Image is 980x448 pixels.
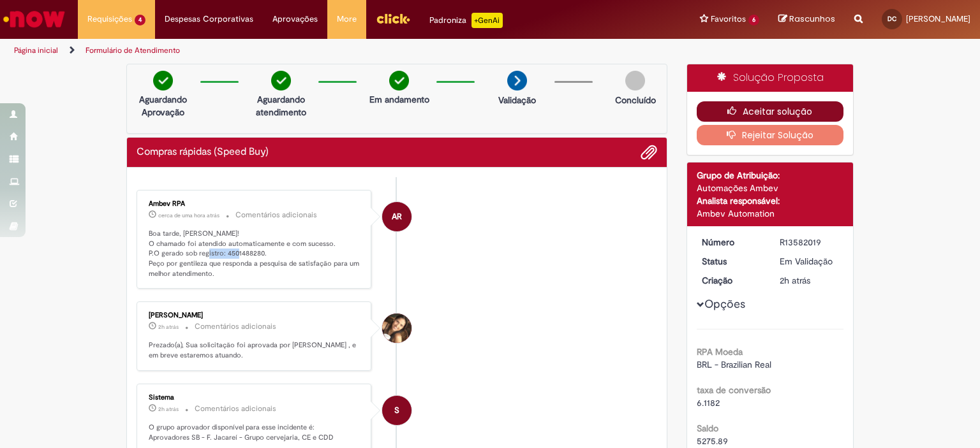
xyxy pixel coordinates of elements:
[10,39,644,62] ul: Trilhas de página
[697,397,720,408] span: 6.1182
[906,13,970,24] span: [PERSON_NAME]
[778,13,835,25] a: Rascunhos
[697,182,844,194] div: Automações Ambev
[382,202,412,231] div: Ambev RPA
[692,274,771,287] dt: Criação
[158,212,219,219] time: 30/09/2025 16:16:27
[692,236,771,249] dt: Número
[158,323,179,331] span: 2h atrás
[394,395,399,426] span: S
[158,212,219,219] span: cerca de uma hora atrás
[780,275,810,286] time: 30/09/2025 14:44:06
[158,405,179,413] span: 2h atrás
[250,93,312,119] p: Aguardando atendimento
[85,45,180,55] a: Formulário de Atendimento
[149,229,361,279] p: Boa tarde, [PERSON_NAME]! O chamado foi atendido automaticamente e com sucesso. P.O gerado sob re...
[153,71,173,90] img: check-circle-green.png
[697,435,728,447] span: 5275.89
[165,13,253,25] span: Despesas Corporativas
[697,346,743,358] b: RPA Moeda
[369,93,429,106] p: Em andamento
[382,314,412,343] div: Giovana Rodrigues Souza Costa
[14,45,58,55] a: Página inicial
[697,101,844,122] button: Aceitar solução
[697,384,771,396] b: taxa de conversão
[392,201,402,232] span: AR
[471,13,503,28] p: +GenAi
[149,394,361,401] div: Sistema
[887,15,896,23] span: DC
[149,200,361,208] div: Ambev RPA
[697,125,844,145] button: Rejeitar Solução
[158,405,179,413] time: 30/09/2025 14:44:19
[697,194,844,207] div: Analista responsável:
[697,359,771,370] span: BRL - Brazilian Real
[748,15,759,25] span: 6
[498,94,536,106] p: Validação
[272,13,318,25] span: Aprovações
[697,207,844,220] div: Ambev Automation
[429,13,503,28] div: Padroniza
[687,64,854,92] div: Solução Proposta
[789,13,835,25] span: Rascunhos
[149,340,361,360] p: Prezado(a), Sua solicitação foi aprovada por [PERSON_NAME] , e em breve estaremos atuando.
[137,147,269,158] h2: Compras rápidas (Speed Buy) Histórico de tíquete
[625,71,645,90] img: img-circle-grey.png
[780,255,839,268] div: Em Validação
[87,13,132,25] span: Requisições
[780,274,839,287] div: 30/09/2025 14:44:06
[641,144,657,161] button: Adicionar anexos
[376,9,410,28] img: click_logo_yellow_360x200.png
[697,423,718,434] b: Saldo
[271,71,291,90] img: check-circle-green.png
[195,403,276,414] small: Comentários adicionais
[235,210,317,220] small: Comentários adicionais
[780,236,839,249] div: R13582019
[132,93,194,119] p: Aguardando Aprovação
[692,255,771,268] dt: Status
[1,6,67,32] img: ServiceNow
[711,13,746,25] span: Favoritos
[697,169,844,182] div: Grupo de Atribuição:
[389,71,409,90] img: check-circle-green.png
[382,396,412,425] div: System
[780,275,810,286] span: 2h atrás
[158,323,179,331] time: 30/09/2025 15:19:56
[135,15,145,25] span: 4
[337,13,357,25] span: More
[149,312,361,319] div: [PERSON_NAME]
[615,94,656,106] p: Concluído
[195,321,276,332] small: Comentários adicionais
[149,423,361,442] p: O grupo aprovador disponível para esse incidente é: Aprovadores SB - F. Jacareí - Grupo cervejari...
[507,71,527,90] img: arrow-next.png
